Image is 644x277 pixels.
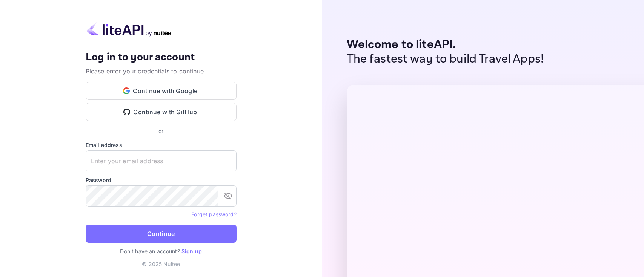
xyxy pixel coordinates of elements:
[191,210,236,218] a: Forget password?
[181,248,202,254] a: Sign up
[86,247,237,255] p: Don't have an account?
[86,176,237,184] label: Password
[221,188,236,204] button: toggle password visibility
[86,67,237,76] p: Please enter your credentials to continue
[86,150,237,171] input: Enter your email address
[347,52,544,66] p: The fastest way to build Travel Apps!
[158,127,163,135] p: or
[86,22,172,37] img: liteapi
[347,38,544,52] p: Welcome to liteAPI.
[86,141,237,149] label: Email address
[191,211,236,217] a: Forget password?
[86,82,237,100] button: Continue with Google
[86,225,237,243] button: Continue
[86,103,237,121] button: Continue with GitHub
[142,260,180,268] p: © 2025 Nuitee
[86,51,237,64] h4: Log in to your account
